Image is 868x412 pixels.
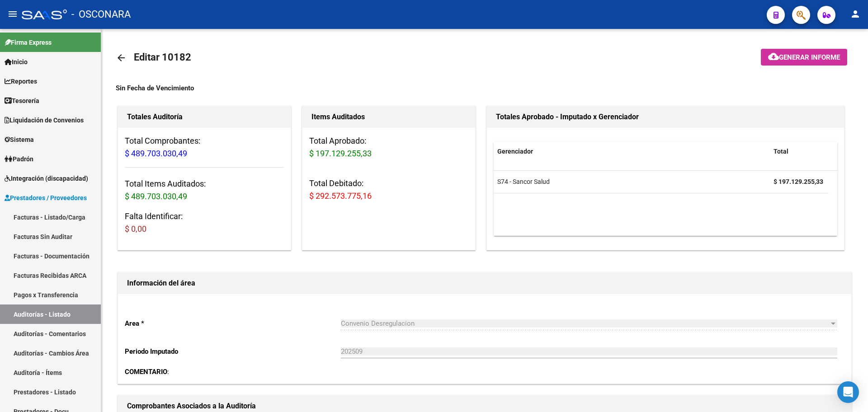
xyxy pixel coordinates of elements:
[116,52,127,63] mat-icon: arrow_back
[309,149,372,158] span: $ 197.129.255,33
[497,148,533,155] span: Gerenciador
[494,142,770,161] datatable-header-cell: Gerenciador
[309,191,372,201] span: $ 292.573.775,16
[125,346,341,356] p: Periodo Imputado
[768,51,779,62] mat-icon: cloud_download
[774,148,788,155] span: Total
[7,9,18,19] mat-icon: menu
[850,9,861,19] mat-icon: person
[837,381,859,403] div: Open Intercom Messenger
[309,135,468,160] h3: Total Aprobado:
[309,177,468,202] h3: Total Debitado:
[134,51,191,63] span: Editar 10182
[5,135,34,145] span: Sistema
[5,173,88,183] span: Integración (discapacidad)
[5,115,84,125] span: Liquidación de Convenios
[125,368,169,376] span: :
[779,53,840,61] span: Generar informe
[5,96,39,106] span: Tesorería
[125,318,341,328] p: Area *
[125,149,187,158] span: $ 489.703.030,49
[125,192,187,201] span: $ 489.703.030,49
[770,142,829,161] datatable-header-cell: Total
[125,368,167,376] strong: COMENTARIO
[5,193,87,203] span: Prestadores / Proveedores
[341,319,415,328] span: Convenio Desregulacion
[761,49,847,66] button: Generar informe
[71,5,131,24] span: - OSCONARA
[125,178,284,203] h3: Total Items Auditados:
[5,37,52,47] span: Firma Express
[5,154,33,164] span: Padrón
[5,57,28,67] span: Inicio
[116,83,854,93] div: Sin Fecha de Vencimiento
[311,110,466,124] h1: Items Auditados
[125,224,146,234] span: $ 0,00
[5,76,37,86] span: Reportes
[496,110,835,124] h1: Totales Aprobado - Imputado x Gerenciador
[127,110,282,124] h1: Totales Auditoría
[127,276,842,290] h1: Información del área
[497,178,550,185] span: S74 - Sancor Salud
[125,135,284,160] h3: Total Comprobantes:
[774,178,823,185] strong: $ 197.129.255,33
[125,210,284,235] h3: Falta Identificar:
